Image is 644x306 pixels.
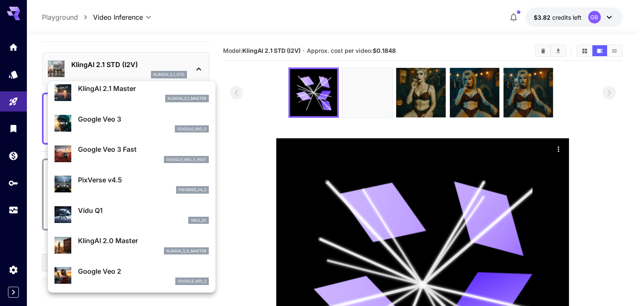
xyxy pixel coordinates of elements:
[55,171,209,197] div: PixVerse v4.5pixverse_v4_5
[78,175,209,185] p: PixVerse v4.5
[78,144,209,154] p: Google Veo 3 Fast
[191,218,206,223] p: vidu_q1
[78,205,209,215] p: Vidu Q1
[55,111,209,136] div: Google Veo 3google_veo_3
[166,157,206,163] p: google_veo_3_fast
[78,266,209,276] p: Google Veo 2
[179,187,206,193] p: pixverse_v4_5
[78,83,209,93] p: KlingAI 2.1 Master
[78,236,209,246] p: KlingAI 2.0 Master
[166,248,206,254] p: klingai_2_0_master
[177,126,206,132] p: google_veo_3
[55,232,209,258] div: KlingAI 2.0 Masterklingai_2_0_master
[55,80,209,106] div: KlingAI 2.1 Masterklingai_2_1_master
[55,202,209,228] div: Vidu Q1vidu_q1
[55,263,209,288] div: Google Veo 2google_veo_2
[55,141,209,166] div: Google Veo 3 Fastgoogle_veo_3_fast
[168,96,206,101] p: klingai_2_1_master
[78,114,209,124] p: Google Veo 3
[178,278,206,284] p: google_veo_2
